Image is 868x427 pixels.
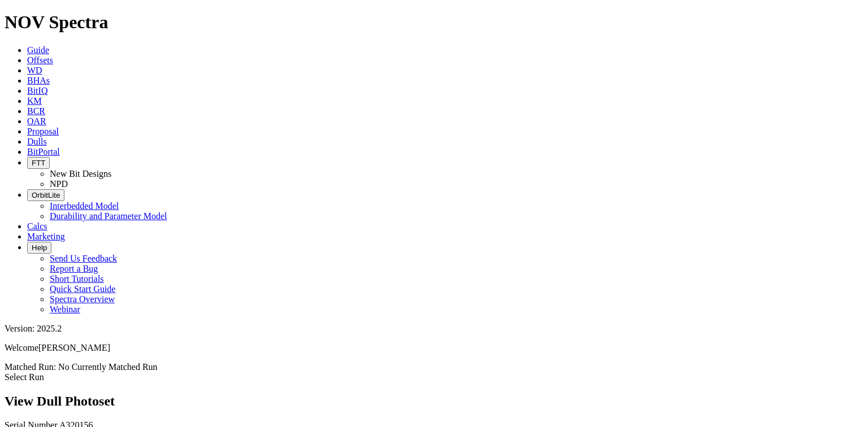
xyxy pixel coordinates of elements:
a: NPD [50,179,68,189]
span: OrbitLite [32,191,60,199]
a: Offsets [27,55,53,65]
a: Select Run [5,372,44,382]
a: Webinar [50,304,80,314]
h2: View Dull Photoset [5,394,863,409]
a: Durability and Parameter Model [50,211,167,221]
a: New Bit Designs [50,169,111,178]
h1: NOV Spectra [5,12,863,33]
div: Version: 2025.2 [5,324,863,334]
a: BHAs [27,76,50,85]
a: BCR [27,106,45,116]
a: Dulls [27,137,47,146]
a: BitPortal [27,147,60,156]
a: Spectra Overview [50,294,115,304]
p: Welcome [5,343,863,353]
a: KM [27,96,42,106]
span: Matched Run: [5,362,56,372]
button: OrbitLite [27,189,64,201]
button: Help [27,242,51,254]
a: Interbedded Model [50,201,119,211]
a: Guide [27,45,49,55]
span: Help [32,243,47,252]
span: No Currently Matched Run [58,362,158,372]
a: BitIQ [27,86,47,95]
span: [PERSON_NAME] [38,343,110,352]
a: Report a Bug [50,264,98,273]
button: FTT [27,157,50,169]
a: Short Tutorials [50,274,104,284]
a: Quick Start Guide [50,284,115,294]
a: Calcs [27,221,47,231]
span: FTT [32,159,45,167]
a: Proposal [27,127,59,136]
a: Send Us Feedback [50,254,117,263]
a: OAR [27,116,46,126]
a: WD [27,66,42,75]
a: Marketing [27,232,65,241]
